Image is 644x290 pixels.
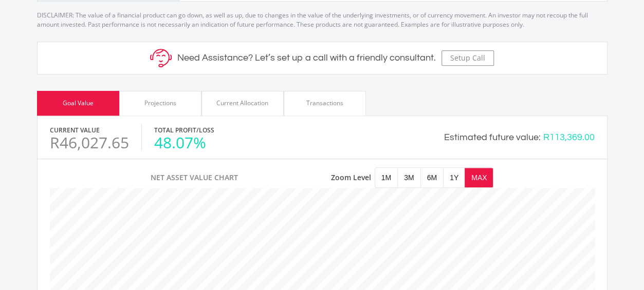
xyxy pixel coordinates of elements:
[151,172,238,183] span: Net Asset Value Chart
[444,130,541,144] div: Estimated future value:
[375,168,397,187] button: 1M
[398,168,420,187] button: 3M
[154,126,214,135] label: Total Profit/Loss
[177,52,436,64] h5: Need Assistance? Let’s set up a call with a friendly consultant.
[444,168,465,187] button: 1Y
[50,126,100,135] label: Current Value
[331,172,371,183] span: Zoom Level
[441,50,494,66] button: Setup Call
[144,99,176,108] div: Projections
[306,99,343,108] div: Transactions
[63,99,94,108] div: Goal Value
[37,2,608,29] p: DISCLAIMER: The value of a financial product can go down, as well as up, due to changes in the va...
[543,130,595,144] div: R113,369.00
[216,99,268,108] div: Current Allocation
[421,168,443,187] button: 6M
[465,168,493,187] button: MAX
[154,135,214,150] div: 48.07%
[50,135,129,150] div: R46,027.65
